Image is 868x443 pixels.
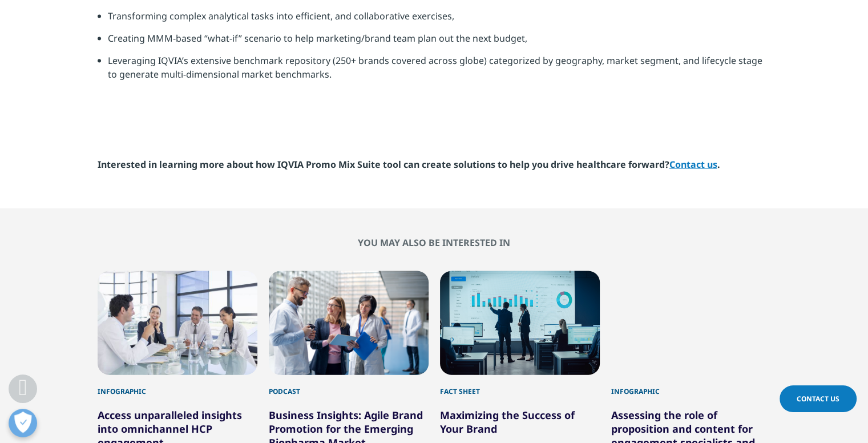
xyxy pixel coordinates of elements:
li: Transforming complex analytical tasks into efficient, and collaborative exercises, [108,9,771,31]
div: Infographic [98,375,257,397]
li: Creating MMM-based “what-if” scenario to help marketing/brand team plan out the next budget, [108,31,771,54]
strong: Interested in learning more about how IQVIA Promo Mix Suite tool can create solutions to help you... [98,158,720,171]
a: Contact us [669,158,717,171]
a: Contact Us [780,385,857,412]
li: Leveraging IQVIA’s extensive benchmark repository (250+ brands covered across globe) categorized ... [108,54,771,90]
span: Contact Us [797,394,839,404]
a: Maximizing the Success of Your Brand [440,408,575,436]
h2: You may also be interested in [98,237,771,248]
div: Infographic [611,375,771,397]
div: Fact Sheet [440,375,600,397]
div: Podcast [269,375,429,397]
button: Open Preferences [9,409,37,437]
